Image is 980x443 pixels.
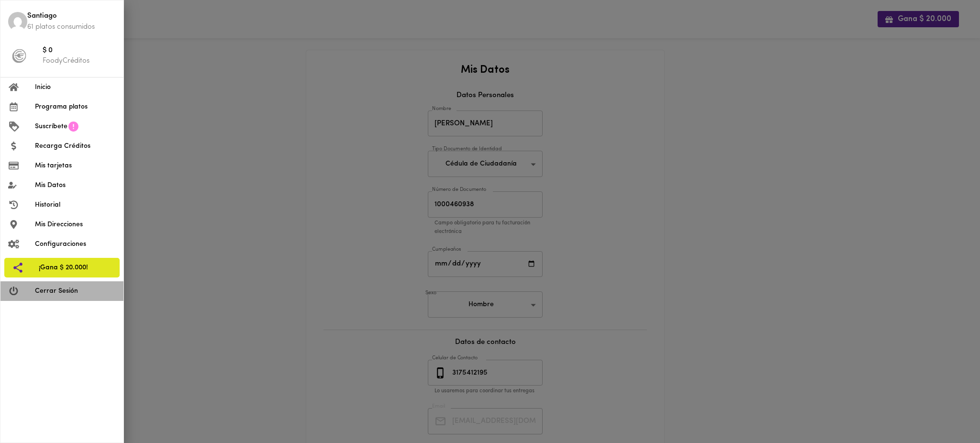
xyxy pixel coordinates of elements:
[43,45,116,56] span: $ 0
[35,161,116,171] span: Mis tarjetas
[27,11,116,22] span: Santiago
[35,200,116,210] span: Historial
[35,220,116,230] span: Mis Direcciones
[35,141,116,151] span: Recarga Créditos
[27,22,116,32] p: 61 platos consumidos
[43,56,116,66] p: FoodyCréditos
[35,122,67,132] span: Suscríbete
[35,102,116,112] span: Programa platos
[35,239,116,249] span: Configuraciones
[35,82,116,92] span: Inicio
[924,388,970,433] iframe: Messagebird Livechat Widget
[35,286,116,296] span: Cerrar Sesión
[39,263,112,273] span: ¡Gana $ 20.000!
[12,49,26,63] img: foody-creditos-black.png
[35,180,116,190] span: Mis Datos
